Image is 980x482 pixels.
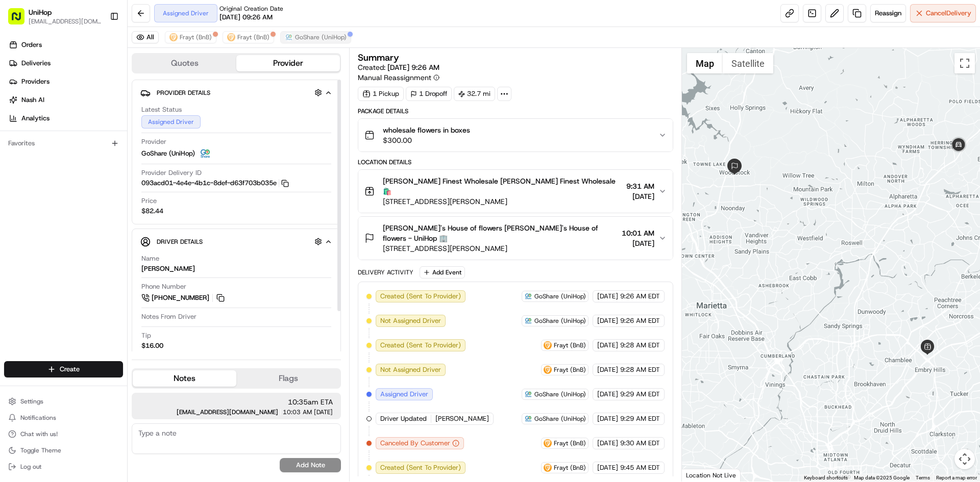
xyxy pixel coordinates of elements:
[6,144,82,162] a: 📗Knowledge Base
[544,366,552,374] img: frayt-logo.jpeg
[21,59,51,68] span: Deliveries
[314,409,333,415] span: [DATE]
[141,196,157,206] span: Price
[597,341,618,350] span: [DATE]
[383,125,470,135] span: wholesale flowers in boxes
[4,361,123,377] button: Create
[380,365,441,374] span: Not Assigned Driver
[420,266,465,278] button: Add Event
[684,468,718,481] img: Google
[20,446,61,454] span: Toggle Theme
[4,460,123,474] button: Log out
[141,105,182,114] span: Latest Status
[4,427,123,441] button: Chat with us!
[383,135,470,145] span: $300.00
[804,474,848,481] button: Keyboard shortcuts
[4,55,127,71] a: Deliveries
[20,430,58,438] span: Chat with us!
[152,293,209,302] span: [PHONE_NUMBER]
[180,33,212,41] span: Frayt (BnB)
[165,31,216,43] button: Frayt (BnB)
[626,191,654,201] span: [DATE]
[140,233,332,250] button: Driver Details
[20,148,78,158] span: Knowledge Base
[454,87,495,101] div: 32.7 mi
[236,370,340,387] button: Flags
[237,33,269,41] span: Frayt (BnB)
[10,10,31,31] img: Nash
[524,292,532,300] img: goshare_logo.png
[544,341,552,349] img: frayt-logo.jpeg
[72,172,124,181] a: Powered byPylon
[622,228,654,238] span: 10:01 AM
[622,238,654,248] span: [DATE]
[358,217,672,260] button: [PERSON_NAME]'s House of flowers [PERSON_NAME]'s House of flowers - UniHop 🏢[STREET_ADDRESS][PERS...
[544,439,552,447] img: frayt-logo.jpeg
[35,97,167,108] div: Start new chat
[383,176,622,196] span: [PERSON_NAME] Finest Wholesale [PERSON_NAME] Finest Wholesale 🛍️
[21,114,50,123] span: Analytics
[157,238,203,246] span: Driver Details
[597,439,618,448] span: [DATE]
[620,439,660,448] span: 9:30 AM EDT
[82,144,168,162] a: 💻API Documentation
[27,66,168,77] input: Clear
[358,53,399,62] h3: Summary
[4,443,123,458] button: Toggle Theme
[597,292,618,301] span: [DATE]
[597,463,618,472] span: [DATE]
[199,147,211,160] img: goshare_logo.png
[29,17,102,26] button: [EMAIL_ADDRESS][DOMAIN_NAME]
[133,55,236,71] button: Quotes
[916,475,930,480] a: Terms (opens in new tab)
[4,394,123,409] button: Settings
[534,390,586,398] span: GoShare (UniHop)
[219,5,283,13] span: Original Creation Date
[926,9,971,18] span: Cancel Delivery
[380,439,450,448] span: Canceled By Customer
[20,414,56,422] span: Notifications
[597,414,618,423] span: [DATE]
[387,63,439,72] span: [DATE] 9:26 AM
[554,341,586,349] span: Frayt (BnB)
[597,316,618,325] span: [DATE]
[620,341,660,350] span: 9:28 AM EDT
[687,53,723,73] button: Show street map
[684,468,718,481] a: Open this area in Google Maps (opens a new window)
[141,168,202,177] span: Provider Delivery ID
[358,72,439,83] button: Manual Reassignment
[380,292,461,301] span: Created (Sent To Provider)
[358,158,673,166] div: Location Details
[544,464,552,472] img: frayt-logo.jpeg
[21,77,50,86] span: Providers
[597,365,618,374] span: [DATE]
[620,292,660,301] span: 9:26 AM EDT
[626,181,654,191] span: 9:31 AM
[358,107,673,115] div: Package Details
[86,149,94,157] div: 💻
[620,365,660,374] span: 9:28 AM EDT
[383,243,617,253] span: [STREET_ADDRESS][PERSON_NAME]
[140,397,333,407] span: 10:35am ETA
[554,464,586,472] span: Frayt (BnB)
[177,409,278,415] span: [EMAIL_ADDRESS][DOMAIN_NAME]
[524,317,532,325] img: goshare_logo.png
[358,72,431,83] span: Manual Reassignment
[524,415,532,423] img: goshare_logo.png
[524,390,532,398] img: goshare_logo.png
[597,390,618,399] span: [DATE]
[4,92,127,108] a: Nash AI
[141,282,186,291] span: Phone Number
[140,84,332,101] button: Provider Details
[870,4,906,22] button: Reassign
[29,7,52,17] button: UniHop
[4,37,127,53] a: Orders
[358,170,672,213] button: [PERSON_NAME] Finest Wholesale [PERSON_NAME] Finest Wholesale 🛍️[STREET_ADDRESS][PERSON_NAME]9:31...
[96,148,164,158] span: API Documentation
[854,475,910,480] span: Map data ©2025 Google
[358,62,439,72] span: Created:
[875,9,901,18] span: Reassign
[380,341,461,350] span: Created (Sent To Provider)
[383,223,617,243] span: [PERSON_NAME]'s House of flowers [PERSON_NAME]'s House of flowers - UniHop 🏢
[936,475,977,480] a: Report a map error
